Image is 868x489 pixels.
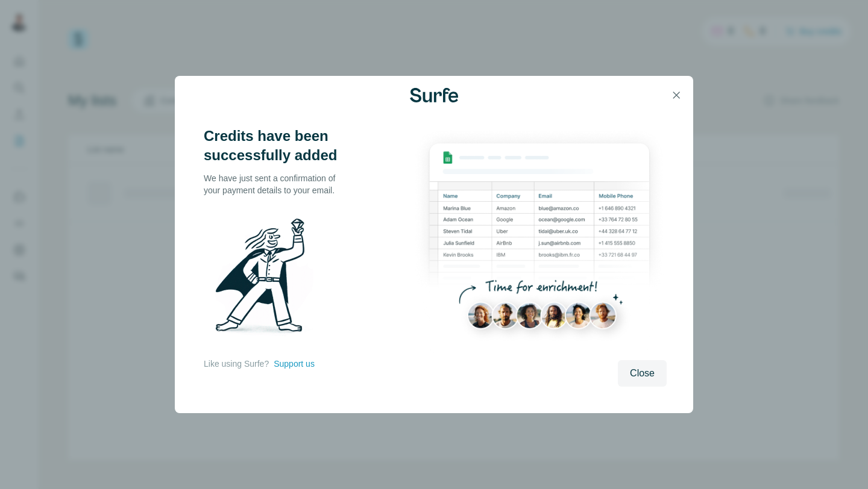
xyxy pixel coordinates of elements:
button: Support us [274,358,315,370]
img: Enrichment Hub - Sheet Preview [412,126,667,352]
p: We have just sent a confirmation of your payment details to your email. [204,172,348,196]
span: Close [630,366,655,381]
p: Like using Surfe? [204,358,269,370]
button: Close [618,360,667,387]
img: Surfe Illustration - Man holding diamond [204,211,329,346]
img: Surfe Logo [410,88,458,102]
h3: Credits have been successfully added [204,126,348,165]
